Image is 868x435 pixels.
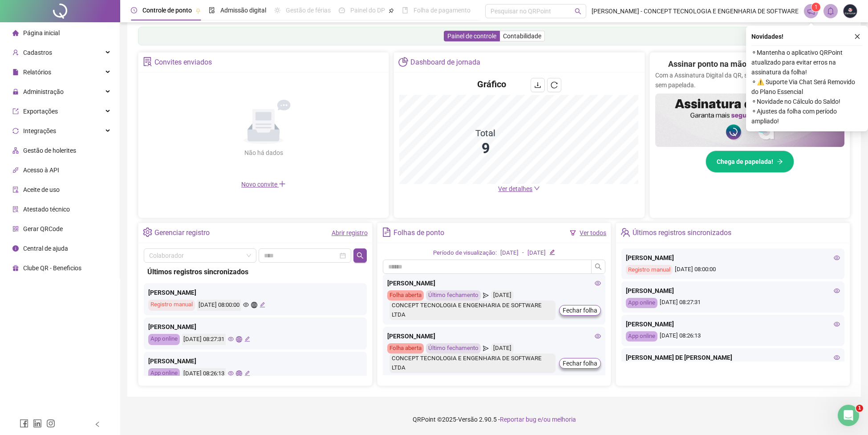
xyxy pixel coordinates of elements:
[195,8,201,13] span: pushpin
[815,4,818,10] span: 1
[491,343,514,354] div: [DATE]
[807,7,815,15] span: notification
[387,290,424,301] div: Folha aberta
[332,229,368,236] a: Abrir registro
[751,97,863,106] span: ⚬ Novidade no Cálculo do Saldo!
[244,336,250,342] span: edit
[389,354,556,373] div: CONCEPT TECNOLOGIA E ENGENHARIA DE SOFTWARE LTDA
[12,127,19,134] span: sync
[220,7,266,14] span: Admissão digital
[410,55,480,70] div: Dashboard de jornada
[244,370,250,376] span: edit
[350,7,385,14] span: Painel do DP
[12,264,19,271] span: gift
[592,6,799,16] span: [PERSON_NAME] - CONCEPT TECNOLOGIA E ENGENHARIA DE SOFTWARE
[626,319,840,329] div: [PERSON_NAME]
[46,419,55,428] span: instagram
[236,336,242,342] span: global
[23,245,68,252] span: Central de ajuda
[811,3,820,12] sup: 1
[426,290,481,301] div: Último fechamento
[655,94,844,147] img: banner%2F02c71560-61a6-44d4-94b9-c8ab97240462.png
[23,69,51,76] span: Relatórios
[143,228,152,237] span: setting
[23,167,59,174] span: Acesso à API
[357,252,364,259] span: search
[209,7,215,13] span: file-done
[751,48,863,77] span: ⚬ Mantenha o aplicativo QRPoint atualizado para evitar erros na assinatura da folha!
[243,302,249,308] span: eye
[228,370,234,376] span: eye
[182,334,226,345] div: [DATE] 08:27:31
[147,266,363,277] div: Últimos registros sincronizados
[834,321,840,327] span: eye
[777,159,783,165] span: arrow-right
[23,186,60,193] span: Aceite de uso
[706,150,794,173] button: Chega de papelada!
[251,302,257,308] span: global
[223,148,304,158] div: Não há dados
[834,288,840,294] span: eye
[339,7,345,13] span: dashboard
[717,157,773,167] span: Chega de papelada!
[621,228,630,237] span: team
[286,7,331,14] span: Gestão de férias
[626,253,840,263] div: [PERSON_NAME]
[389,301,556,320] div: CONCEPT TECNOLOGIA E ENGENHARIA DE SOFTWARE LTDA
[23,225,63,232] span: Gerar QRCode
[563,358,597,368] span: Fechar folha
[668,58,831,70] h2: Assinar ponto na mão? Isso ficou no passado!
[23,49,52,56] span: Cadastros
[197,300,241,311] div: [DATE] 08:00:00
[12,206,19,212] span: solution
[12,49,19,55] span: user-add
[433,248,497,258] div: Período de visualização:
[236,370,242,376] span: global
[626,353,840,362] div: [PERSON_NAME] DE [PERSON_NAME]
[12,108,19,114] span: export
[534,81,541,89] span: download
[120,404,868,435] footer: QRPoint © 2025 - 2.90.5 -
[143,57,152,66] span: solution
[389,8,394,13] span: pushpin
[148,356,362,366] div: [PERSON_NAME]
[398,57,408,66] span: pie-chart
[387,343,424,354] div: Folha aberta
[241,181,286,188] span: Novo convite
[626,298,840,308] div: [DATE] 08:27:31
[483,343,489,354] span: send
[527,248,546,258] div: [DATE]
[595,333,601,339] span: eye
[534,185,540,191] span: down
[633,225,731,240] div: Últimos registros sincronizados
[503,33,541,40] span: Contabilidade
[33,419,42,428] span: linkedin
[23,206,70,213] span: Atestado técnico
[274,7,280,13] span: sun
[12,167,19,173] span: api
[23,264,81,272] span: Clube QR - Beneficios
[626,331,840,341] div: [DATE] 08:26:13
[142,7,192,14] span: Controle de ponto
[23,108,58,115] span: Exportações
[148,322,362,332] div: [PERSON_NAME]
[751,77,863,97] span: ⚬ ⚠️ Suporte Via Chat Será Removido do Plano Essencial
[12,225,19,232] span: qrcode
[834,255,840,261] span: eye
[477,78,506,90] h4: Gráfico
[228,336,234,342] span: eye
[483,290,489,301] span: send
[626,286,840,296] div: [PERSON_NAME]
[498,185,532,192] span: Ver detalhes
[12,88,19,94] span: lock
[154,225,210,240] div: Gerenciar registro
[827,7,835,15] span: bell
[491,290,514,301] div: [DATE]
[580,229,606,236] a: Ver todos
[12,147,19,153] span: apartment
[595,263,602,270] span: search
[626,265,840,275] div: [DATE] 08:00:00
[148,334,180,345] div: App online
[559,358,601,369] button: Fechar folha
[570,230,576,236] span: filter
